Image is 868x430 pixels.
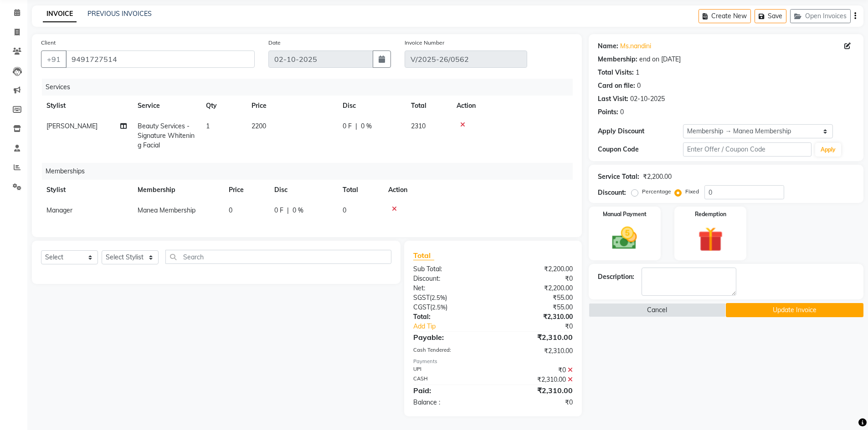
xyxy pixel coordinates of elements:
div: ₹2,310.00 [493,312,580,322]
th: Membership [132,180,223,200]
span: 0 % [293,206,303,215]
div: ( ) [406,303,493,312]
div: Discount: [406,274,493,283]
div: Memberships [42,163,580,180]
th: Price [223,180,269,200]
th: Action [383,180,573,200]
div: 0 [637,81,641,91]
label: Fixed [685,187,699,196]
span: Manager [46,206,72,214]
span: 2.5% [432,304,446,311]
div: Services [42,79,580,96]
div: Coupon Code [598,145,683,154]
button: Apply [815,143,841,157]
span: Beauty Services - Signature Whitening Facial [138,122,195,149]
div: Discount: [598,188,626,197]
label: Client [41,39,56,47]
div: CASH [406,375,493,384]
th: Disc [269,180,337,200]
button: Cancel [589,303,726,317]
span: 2310 [411,122,426,130]
img: _gift.svg [690,224,731,255]
div: UPI [406,365,493,375]
th: Total [337,180,383,200]
div: Service Total: [598,172,639,182]
span: 2.5% [431,294,445,301]
span: 0 F [274,206,283,215]
th: Stylist [41,96,132,116]
img: _cash.svg [604,224,645,253]
th: Service [132,96,200,116]
div: Balance : [406,398,493,407]
div: Apply Discount [598,126,683,136]
button: Create New [699,9,751,23]
label: Percentage [642,187,671,196]
div: 0 [620,107,624,117]
button: Save [755,9,786,23]
a: INVOICE [43,6,77,22]
span: 2200 [252,122,266,130]
a: Add Tip [406,322,507,331]
div: Cash Tendered: [406,346,493,356]
button: Open Invoices [790,9,851,23]
th: Total [406,96,451,116]
span: Manea Membership [138,206,195,214]
div: Name: [598,41,618,51]
label: Invoice Number [405,39,444,47]
div: Points: [598,107,618,117]
label: Date [268,39,281,47]
span: CGST [413,303,430,311]
span: 0 [229,206,232,214]
a: Ms.nandini [620,41,651,51]
div: ₹2,310.00 [493,375,580,384]
div: Sub Total: [406,264,493,274]
div: ₹55.00 [493,303,580,312]
label: Manual Payment [603,210,647,218]
span: 1 [206,122,210,130]
th: Price [246,96,337,116]
input: Search [165,250,391,264]
div: Net: [406,283,493,293]
div: Description: [598,272,634,282]
th: Stylist [41,180,132,200]
div: Membership: [598,55,637,64]
th: Action [451,96,573,116]
div: ₹2,200.00 [643,172,672,182]
input: Enter Offer / Coupon Code [683,142,812,157]
div: Card on file: [598,81,635,91]
div: Total: [406,312,493,322]
button: +91 [41,51,67,68]
div: ₹0 [493,398,580,407]
div: end on [DATE] [639,55,681,64]
a: PREVIOUS INVOICES [87,10,152,18]
th: Disc [337,96,406,116]
span: | [287,206,289,215]
div: Last Visit: [598,94,628,104]
div: ₹0 [493,365,580,375]
div: ₹55.00 [493,293,580,303]
input: Search by Name/Mobile/Email/Code [66,51,255,68]
label: Redemption [695,210,726,218]
span: Total [413,251,434,260]
span: SGST [413,293,430,302]
span: [PERSON_NAME] [46,122,98,130]
div: 02-10-2025 [630,94,665,104]
div: ₹0 [508,322,580,331]
div: 1 [636,68,639,77]
div: Paid: [406,385,493,396]
div: ₹2,310.00 [493,346,580,356]
div: Payments [413,358,572,365]
th: Qty [200,96,246,116]
div: ₹2,310.00 [493,385,580,396]
span: 0 F [343,121,352,131]
div: Payable: [406,332,493,343]
div: ( ) [406,293,493,303]
span: | [355,121,357,131]
span: 0 [343,206,346,214]
div: ₹2,310.00 [493,332,580,343]
div: Total Visits: [598,68,634,77]
span: 0 % [361,121,372,131]
button: Update Invoice [726,303,863,317]
div: ₹2,200.00 [493,283,580,293]
div: ₹2,200.00 [493,264,580,274]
